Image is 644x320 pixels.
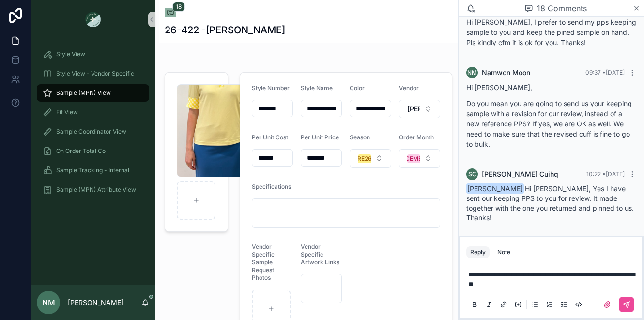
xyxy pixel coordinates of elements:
[42,297,55,308] span: NM
[468,170,476,178] span: SC
[466,17,636,47] p: Hi [PERSON_NAME], I prefer to send my pps keeping sample to you and keep the pined sample on hand...
[482,68,530,77] span: Namwon Moon
[31,39,155,211] div: scrollable content
[398,154,429,163] div: DECEMBER
[165,23,285,37] h1: 26-422 -[PERSON_NAME]
[585,69,625,76] span: 09:37 • [DATE]
[252,243,275,281] span: Vendor Specific Sample Request Photos
[37,162,149,179] a: Sample Tracking - Internal
[407,104,420,114] span: [PERSON_NAME]
[301,84,333,91] span: Style Name
[399,100,440,118] button: Select Button
[37,84,149,102] a: Sample (MPN) View
[37,142,149,160] a: On Order Total Co
[466,246,490,258] button: Reply
[350,134,370,141] span: Season
[357,154,372,163] div: RE26
[482,169,558,179] span: [PERSON_NAME] Cuihq
[493,246,514,258] button: Note
[37,104,149,121] a: Fit View
[466,98,636,149] p: Do you mean you are going to send us your keeping sample with a revision for our review, instead ...
[301,243,339,266] span: Vendor Specific Artwork Links
[85,12,101,27] img: App logo
[350,84,365,91] span: Color
[399,149,440,168] button: Select Button
[399,84,419,91] span: Vendor
[37,181,149,198] a: Sample (MPN) Attribute View
[586,170,625,178] span: 10:22 • [DATE]
[497,248,510,256] div: Note
[350,149,391,168] button: Select Button
[172,2,185,12] span: 18
[399,134,434,141] span: Order Month
[537,2,587,14] span: 18 Comments
[56,70,134,77] span: Style View - Vendor Specific
[467,69,477,76] span: NM
[252,183,291,190] span: Specifications
[56,128,126,136] span: Sample Coordinator View
[466,82,636,92] p: Hi [PERSON_NAME],
[37,65,149,82] a: Style View - Vendor Specific
[68,298,123,307] p: [PERSON_NAME]
[56,186,136,194] span: Sample (MPN) Attribute View
[252,134,288,141] span: Per Unit Cost
[56,147,106,155] span: On Order Total Co
[56,89,111,97] span: Sample (MPN) View
[165,8,176,19] button: 18
[56,108,78,116] span: Fit View
[56,167,129,174] span: Sample Tracking - Internal
[37,123,149,140] a: Sample Coordinator View
[252,84,290,91] span: Style Number
[466,183,524,194] span: [PERSON_NAME]
[466,184,634,222] span: Hi [PERSON_NAME], Yes I have sent our keeping PPS to you for review. It made together with the on...
[37,46,149,63] a: Style View
[56,50,85,58] span: Style View
[301,134,339,141] span: Per Unit Price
